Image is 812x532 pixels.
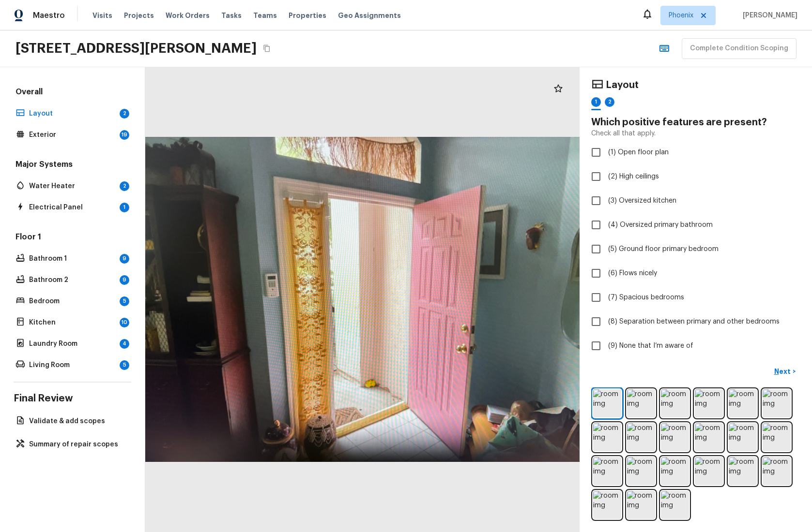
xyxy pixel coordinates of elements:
img: room img [729,389,757,417]
img: room img [627,457,655,485]
img: room img [593,389,621,417]
div: 10 [120,318,129,327]
span: [PERSON_NAME] [739,11,797,20]
p: Validate & add scopes [29,416,125,426]
span: Tasks [221,12,242,19]
div: 2 [120,109,129,118]
span: (1) Open floor plan [608,148,669,157]
span: Maestro [33,11,65,20]
p: Water Heater [29,181,116,191]
button: Next> [769,364,800,380]
img: room img [729,423,757,451]
img: room img [763,457,791,485]
img: room img [661,423,689,451]
div: 2 [120,181,129,191]
div: 1 [591,97,601,107]
span: Geo Assignments [338,11,401,20]
img: room img [661,389,689,417]
img: room img [661,491,689,519]
p: Layout [29,109,116,118]
span: (2) High ceilings [608,172,659,181]
img: room img [627,389,655,417]
img: room img [627,491,655,519]
img: room img [729,457,757,485]
p: Check all that apply. [591,129,656,138]
div: 19 [120,130,129,140]
div: 1 [120,203,129,212]
p: Exterior [29,130,116,140]
h5: Floor 1 [14,232,131,244]
span: Properties [289,11,326,20]
span: (8) Separation between primary and other bedrooms [608,317,780,326]
h2: [STREET_ADDRESS][PERSON_NAME] [15,40,257,57]
h4: Final Review [14,392,131,405]
p: Electrical Panel [29,203,116,212]
span: (7) Spacious bedrooms [608,293,684,302]
h5: Overall [14,87,131,99]
img: room img [763,423,791,451]
span: Visits [92,11,112,20]
img: room img [661,457,689,485]
img: room img [695,423,723,451]
img: room img [695,457,723,485]
div: 5 [120,296,129,306]
p: Living Room [29,360,116,370]
img: room img [593,457,621,485]
span: Work Orders [166,11,210,20]
span: (6) Flows nicely [608,268,657,278]
span: (4) Oversized primary bathroom [608,220,713,230]
button: Copy Address [260,42,273,55]
h5: Major Systems [14,159,131,172]
p: Laundry Room [29,339,116,349]
span: (3) Oversized kitchen [608,196,676,206]
span: (5) Ground floor primary bedroom [608,244,719,254]
h4: Which positive features are present? [591,116,800,129]
div: 5 [120,360,129,370]
img: room img [695,389,723,417]
p: Next [774,367,793,376]
span: Projects [124,11,154,20]
img: room img [627,423,655,451]
span: (9) None that I’m aware of [608,341,693,351]
img: room img [763,389,791,417]
div: 4 [120,339,129,349]
img: room img [593,491,621,519]
img: room img [593,423,621,451]
p: Bedroom [29,296,116,306]
p: Summary of repair scopes [29,440,125,449]
h4: Layout [606,79,639,91]
span: Phoenix [669,11,693,20]
div: 9 [120,254,129,264]
span: Teams [253,11,277,20]
p: Bathroom 1 [29,254,116,264]
div: 9 [120,275,129,285]
p: Bathroom 2 [29,275,116,285]
div: 2 [605,97,614,107]
p: Kitchen [29,318,116,327]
